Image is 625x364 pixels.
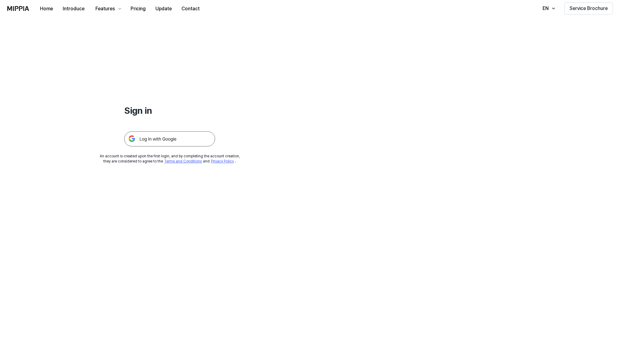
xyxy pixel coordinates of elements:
[89,3,126,15] button: Features
[100,154,240,164] div: An account is created upon the first login, and by completing the account creation, they are cons...
[541,5,550,12] div: EN
[564,2,613,15] button: Service Brochure
[7,6,29,11] img: logo
[151,3,177,15] button: Update
[126,3,151,15] button: Pricing
[537,2,560,15] button: EN
[211,159,234,163] a: Privacy Policy
[35,3,58,15] button: Home
[124,104,215,117] h1: Sign in
[177,3,204,15] button: Contact
[164,159,202,163] a: Terms and Conditions
[58,3,89,15] button: Introduce
[151,0,177,17] a: Update
[94,5,116,12] div: Features
[124,131,215,146] img: 구글 로그인 버튼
